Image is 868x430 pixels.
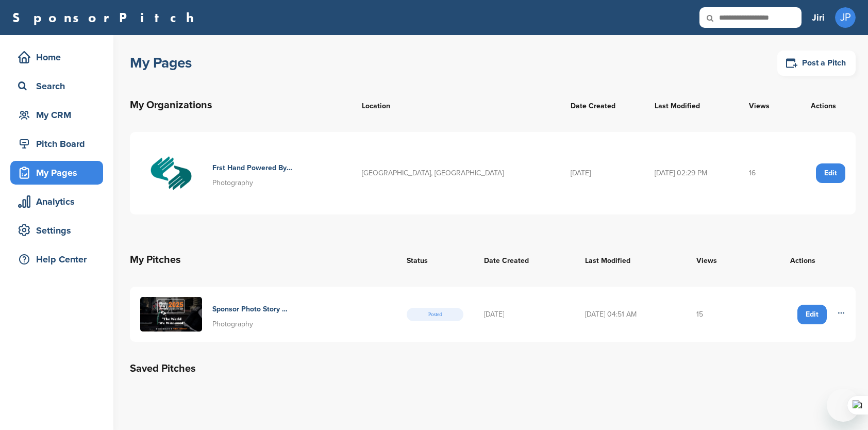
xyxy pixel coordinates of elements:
a: My CRM [10,103,103,127]
td: [DATE] [560,132,644,214]
th: Date Created [474,241,575,278]
a: My Pages [10,161,103,185]
a: Help Center [10,247,103,271]
a: SponsorPitch [12,11,201,24]
div: Help Center [15,250,103,269]
th: Date Created [560,87,644,124]
a: Search [10,74,103,98]
td: [DATE] 02:29 PM [644,132,738,214]
th: Location [352,87,560,124]
a: Edit [816,163,845,183]
h4: Sponsor Photo Story Award 2025 Empower The 6th Annual Global Storytelling Competition [212,304,292,315]
img: 16 9awardlogo [140,297,202,332]
h4: Frst Hand Powered By Frst Media [212,162,292,174]
th: Status [396,241,473,278]
a: Post a Pitch [777,51,856,76]
img: Avatar logo kopie [140,142,202,204]
th: Last Modified [644,87,738,124]
h3: Jiri [812,10,825,25]
div: My Pages [15,163,103,182]
h1: My Pages [130,54,192,72]
a: Settings [10,219,103,242]
a: Home [10,45,103,69]
th: Actions [791,87,856,124]
td: 15 [686,287,750,342]
iframe: Tlačítko pro spuštění okna posílání zpráv [827,389,860,422]
td: 16 [739,132,792,214]
th: Views [739,87,792,124]
th: My Pitches [130,241,396,278]
div: Search [15,77,103,95]
span: Photography [212,178,253,187]
th: My Organizations [130,87,352,124]
th: Last Modified [575,241,686,278]
a: Jiri [812,6,825,29]
div: Analytics [15,192,103,211]
span: Posted [407,308,463,321]
span: JP [835,7,856,28]
td: [DATE] [474,287,575,342]
a: 16 9awardlogo Sponsor Photo Story Award 2025 Empower The 6th Annual Global Storytelling Competiti... [140,297,386,332]
a: Pitch Board [10,132,103,156]
a: Edit [797,305,827,324]
div: Home [15,48,103,67]
th: Views [686,241,750,278]
div: Pitch Board [15,135,103,153]
td: [DATE] 04:51 AM [575,287,686,342]
span: Photography [212,320,253,328]
a: Analytics [10,190,103,213]
a: Avatar logo kopie Frst Hand Powered By Frst Media Photography [140,142,341,204]
th: Actions [750,241,856,278]
td: [GEOGRAPHIC_DATA], [GEOGRAPHIC_DATA] [352,132,560,214]
h2: Saved Pitches [130,360,856,377]
div: Settings [15,221,103,240]
div: My CRM [15,106,103,124]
